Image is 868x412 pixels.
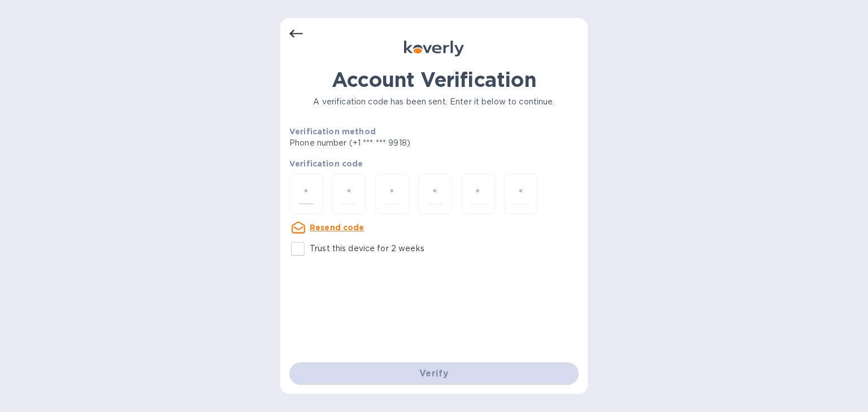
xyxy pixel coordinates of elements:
h1: Account Verification [289,68,579,91]
p: A verification code has been sent. Enter it below to continue. [289,96,579,108]
p: Phone number (+1 *** *** 9918) [289,137,497,149]
p: Verification code [289,158,579,169]
b: Verification method [289,127,376,136]
u: Resend code [310,223,364,232]
p: Trust this device for 2 weeks [310,243,424,255]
